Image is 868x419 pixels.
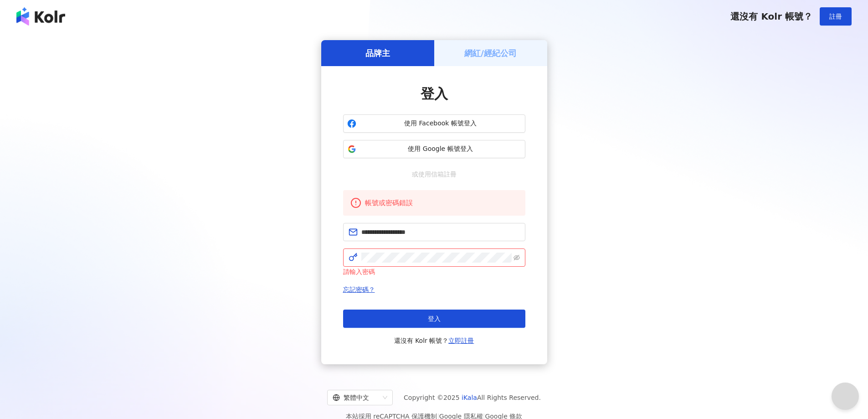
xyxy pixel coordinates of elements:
[832,389,859,417] iframe: Toggle Customer Support
[421,86,448,102] span: 登入
[343,114,525,133] button: 使用 Facebook 帳號登入
[343,286,375,293] a: 忘記密碼？
[365,47,390,59] h5: 品牌主
[404,392,541,403] span: Copyright © 2025 All Rights Reserved.
[365,197,518,208] div: 帳號或密碼錯誤
[394,335,474,346] span: 還沒有 Kolr 帳號？
[730,11,812,22] span: 還沒有 Kolr 帳號？
[360,145,521,154] span: 使用 Google 帳號登入
[464,47,517,59] h5: 網紅/經紀公司
[448,337,474,344] a: 立即註冊
[16,7,65,26] img: logo
[820,7,852,26] button: 註冊
[514,254,520,261] span: eye-invisible
[462,394,477,401] a: iKala
[343,140,525,158] button: 使用 Google 帳號登入
[343,310,525,328] button: 登入
[428,315,441,322] span: 登入
[360,119,521,128] span: 使用 Facebook 帳號登入
[343,267,525,277] div: 請輸入密碼
[829,13,842,20] span: 註冊
[333,390,379,405] div: 繁體中文
[406,169,463,179] span: 或使用信箱註冊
